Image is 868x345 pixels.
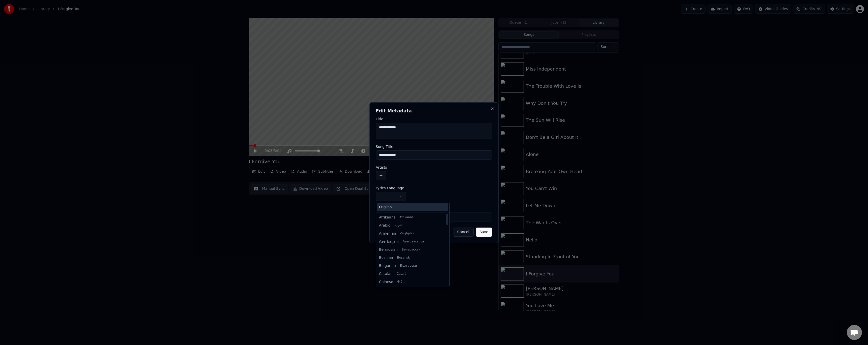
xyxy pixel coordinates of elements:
span: Azerbaijani [379,239,399,244]
span: Български [400,264,417,268]
span: Հայերեն [400,232,414,236]
span: Catalan [379,271,393,276]
span: العربية [394,224,402,228]
span: Chinese [379,279,393,285]
span: 中文 [397,280,403,284]
span: Bosnian [379,255,393,260]
span: Bulgarian [379,263,396,268]
span: Afrikaans [399,215,414,219]
span: Arabic [379,223,390,228]
span: Belarusian [379,247,398,252]
span: Беларуская [402,248,420,252]
span: Català [397,272,406,276]
span: Armenian [379,231,396,236]
span: Afrikaans [379,215,395,220]
span: Azərbaycanca [403,240,424,244]
span: Bosanski [397,256,411,260]
span: English [379,205,392,210]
